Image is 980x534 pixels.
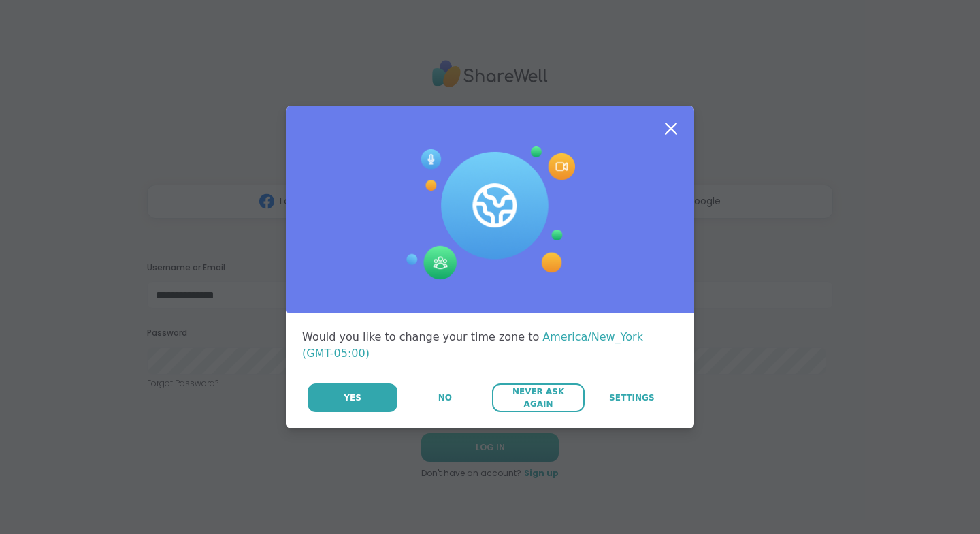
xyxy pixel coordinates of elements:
[344,392,361,404] span: Yes
[499,386,577,410] span: Never Ask Again
[308,383,397,412] button: Yes
[438,392,452,404] span: No
[302,329,678,362] div: Would you like to change your time zone to
[399,383,491,412] button: No
[302,330,643,360] span: America/New_York (GMT-05:00)
[405,146,575,280] img: Session Experience
[492,383,584,412] button: Never Ask Again
[609,392,655,404] span: Settings
[586,383,678,412] a: Settings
